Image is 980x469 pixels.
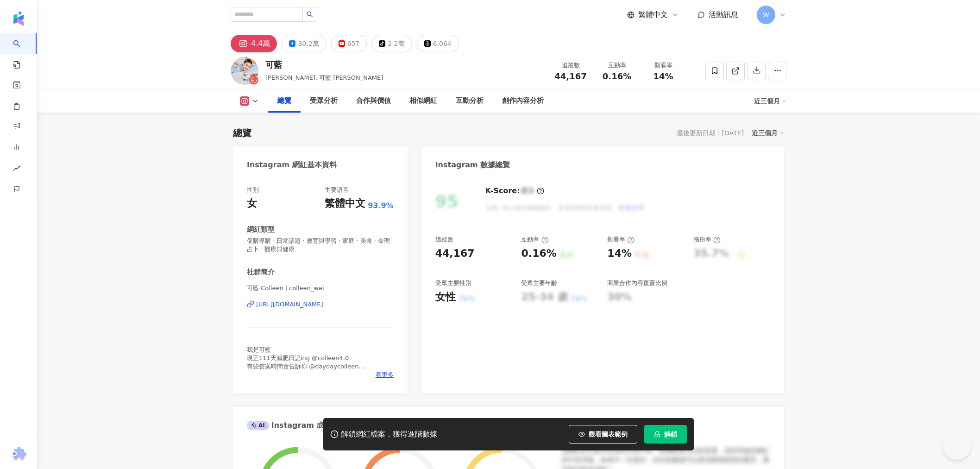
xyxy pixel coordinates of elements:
[231,57,258,85] img: KOL Avatar
[435,290,456,304] div: 女性
[247,300,394,309] a: [URL][DOMAIN_NAME]
[247,267,275,277] div: 社群簡介
[654,431,660,437] span: lock
[251,37,270,50] div: 4.4萬
[356,95,391,107] div: 合作與價值
[435,247,475,261] div: 44,167
[256,300,323,309] div: [URL][DOMAIN_NAME]
[485,186,544,196] div: K-Score :
[569,425,637,444] button: 觀看圖表範例
[502,95,544,107] div: 創作內容分析
[376,371,394,379] span: 看更多
[763,10,769,20] span: W
[325,196,365,211] div: 繁體中文
[310,95,338,107] div: 受眾分析
[247,196,257,211] div: 女
[409,95,437,107] div: 相似網紅
[347,37,360,50] div: 657
[298,37,319,50] div: 30.2萬
[331,35,367,52] button: 657
[388,37,404,50] div: 2.2萬
[433,37,452,50] div: 6,064
[247,225,275,234] div: 網紅類型
[521,235,548,244] div: 互動率
[607,235,634,244] div: 觀看率
[709,10,738,19] span: 活動訊息
[368,201,394,211] span: 93.9%
[607,279,667,287] div: 商業合作內容覆蓋比例
[554,71,586,81] span: 44,167
[247,284,394,292] span: 可藍 Colleen | colleen_wei
[435,279,471,287] div: 受眾主要性別
[677,129,744,137] div: 最後更新日期：[DATE]
[693,235,721,244] div: 漲粉率
[247,160,337,170] div: Instagram 網紅基本資料
[11,11,26,26] img: logo icon
[265,59,383,70] div: 可藍
[456,95,484,107] div: 互動分析
[265,74,383,81] span: [PERSON_NAME], 可藍 [PERSON_NAME]
[435,235,453,244] div: 追蹤數
[282,35,326,52] button: 30.2萬
[341,430,437,439] div: 解鎖網紅檔案，獲得進階數據
[435,160,510,170] div: Instagram 數據總覽
[247,237,394,254] span: 促購導購 · 日常話題 · 教育與學習 · 家庭 · 美食 · 命理占卜 · 醫療與健康
[417,35,459,52] button: 6,064
[644,425,687,444] button: 解鎖
[521,279,557,287] div: 受眾主要年齡
[10,447,28,462] img: chrome extension
[638,10,668,20] span: 繁體中文
[371,35,412,52] button: 2.2萬
[754,94,786,108] div: 近三個月
[521,247,556,261] div: 0.16%
[277,95,291,107] div: 總覽
[603,72,631,81] span: 0.16%
[233,127,251,139] div: 總覽
[247,346,365,412] span: 我是可藍 現正111天減肥日記ing @colleen4.0 有些答案時間會告訴你 @daydaycolleen - 模特兒當四年，出過兩本書 主持過健康/美食/兒童/外景節目 現在是一個沈浸在...
[553,61,588,70] div: 追蹤數
[307,11,313,18] span: search
[247,186,259,194] div: 性別
[752,127,784,139] div: 近三個月
[589,431,628,438] span: 觀看圖表範例
[599,61,634,70] div: 互動率
[607,247,632,261] div: 14%
[646,61,681,70] div: 觀看率
[13,159,20,180] span: rise
[664,431,677,438] span: 解鎖
[653,72,673,81] span: 14%
[325,186,349,194] div: 主要語言
[13,33,31,70] a: search
[231,35,277,52] button: 4.4萬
